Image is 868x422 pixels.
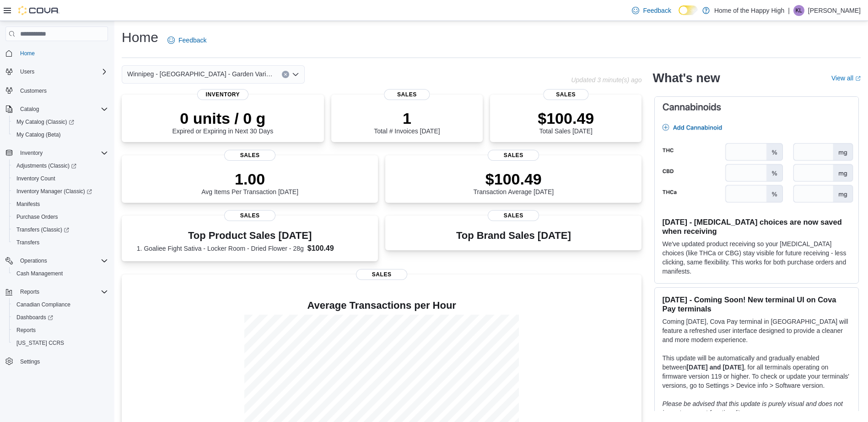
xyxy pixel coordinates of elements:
[2,65,112,78] button: Users
[788,5,790,16] p: |
[122,28,158,47] h1: Home
[16,255,51,266] button: Operations
[16,356,108,367] span: Settings
[652,71,720,85] h2: What's new
[16,356,43,367] a: Settings
[16,85,50,96] a: Customers
[628,1,674,20] a: Feedback
[13,186,108,197] span: Inventory Manager (Classic)
[13,338,68,348] a: [US_STATE] CCRS
[356,269,407,280] span: Sales
[16,255,108,266] span: Operations
[9,337,112,349] button: [US_STATE] CCRS
[127,69,273,79] span: Winnipeg - [GEOGRAPHIC_DATA] - Garden Variety
[9,298,112,311] button: Canadian Compliance
[16,148,108,158] span: Inventory
[384,89,430,100] span: Sales
[16,286,43,297] button: Reports
[16,48,38,59] a: Home
[16,327,36,334] span: Reports
[9,185,112,198] a: Inventory Manager (Classic)
[662,400,843,417] em: Please be advised that this update is purely visual and does not impact payment functionality.
[2,254,112,267] button: Operations
[13,129,65,140] a: My Catalog (Beta)
[488,210,539,221] span: Sales
[224,210,275,221] span: Sales
[474,170,554,188] p: $100.49
[178,36,206,45] span: Feedback
[16,286,108,297] span: Reports
[20,50,35,57] span: Home
[9,211,112,223] button: Purchase Orders
[9,116,112,128] a: My Catalog (Classic)
[16,226,69,233] span: Transfers (Classic)
[20,288,39,295] span: Reports
[374,109,440,127] p: 1
[808,5,861,16] p: [PERSON_NAME]
[538,109,594,135] div: Total Sales [DATE]
[16,270,63,277] span: Cash Management
[662,217,851,236] h3: [DATE] - [MEDICAL_DATA] choices are now saved when receiving
[20,105,39,113] span: Catalog
[9,159,112,172] a: Adjustments (Classic)
[129,300,634,311] h4: Average Transactions per Hour
[831,74,861,82] a: View allExternal link
[9,172,112,185] button: Inventory Count
[16,175,55,182] span: Inventory Count
[172,109,273,135] div: Expired or Expiring in Next 30 Days
[282,71,289,78] button: Clear input
[662,317,851,344] p: Coming [DATE], Cova Pay terminal in [GEOGRAPHIC_DATA] will feature a refreshed user interface des...
[374,109,440,135] div: Total # Invoices [DATE]
[662,295,851,313] h3: [DATE] - Coming Soon! New terminal UI on Cova Pay terminals
[292,71,299,78] button: Open list of options
[16,213,58,221] span: Purchase Orders
[662,353,851,390] p: This update will be automatically and gradually enabled between , for all terminals operating on ...
[13,173,108,184] span: Inventory Count
[20,149,43,157] span: Inventory
[172,109,273,127] p: 0 units / 0 g
[13,160,108,171] span: Adjustments (Classic)
[16,104,43,115] button: Catalog
[16,162,76,169] span: Adjustments (Classic)
[2,355,112,368] button: Settings
[538,109,594,127] p: $100.49
[20,68,34,75] span: Users
[18,6,59,15] img: Cova
[474,170,554,195] div: Transaction Average [DATE]
[714,5,784,16] p: Home of the Happy High
[13,268,66,279] a: Cash Management
[13,325,39,336] a: Reports
[13,173,59,184] a: Inventory Count
[9,324,112,337] button: Reports
[307,243,363,254] dd: $100.49
[686,364,744,371] strong: [DATE] and [DATE]
[9,223,112,236] a: Transfers (Classic)
[13,211,62,222] a: Purchase Orders
[13,268,108,279] span: Cash Management
[643,6,671,15] span: Feedback
[571,76,642,84] p: Updated 3 minute(s) ago
[164,31,210,49] a: Feedback
[679,5,698,15] input: Dark Mode
[20,358,40,365] span: Settings
[13,237,108,248] span: Transfers
[662,239,851,276] p: We've updated product receiving so your [MEDICAL_DATA] choices (like THCa or CBG) stay visible fo...
[20,257,47,264] span: Operations
[16,339,64,347] span: [US_STATE] CCRS
[13,312,108,323] span: Dashboards
[16,239,39,246] span: Transfers
[13,211,108,222] span: Purchase Orders
[13,199,108,210] span: Manifests
[13,186,96,197] a: Inventory Manager (Classic)
[16,131,61,138] span: My Catalog (Beta)
[9,267,112,280] button: Cash Management
[855,76,861,81] svg: External link
[456,230,571,241] h3: Top Brand Sales [DATE]
[137,244,304,253] dt: 1. Goaliee Fight Sativa - Locker Room - Dried Flower - 28g
[13,160,80,171] a: Adjustments (Classic)
[13,237,43,248] a: Transfers
[201,170,298,188] p: 1.00
[16,314,53,321] span: Dashboards
[543,89,588,100] span: Sales
[793,5,804,16] div: Kaitlyn Loney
